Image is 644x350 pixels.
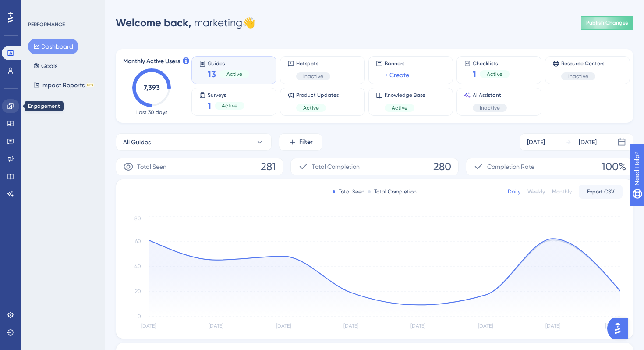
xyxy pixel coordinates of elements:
[123,137,151,147] span: All Guides
[138,313,141,319] tspan: 0
[527,188,545,195] div: Weekly
[473,92,507,99] span: AI Assistant
[279,133,322,151] button: Filter
[208,60,249,66] span: Guides
[473,68,476,80] span: 1
[487,161,534,172] span: Completion Rate
[28,39,78,54] button: Dashboard
[480,104,500,111] span: Inactive
[296,92,339,99] span: Product Updates
[303,104,319,111] span: Active
[487,71,502,78] span: Active
[116,16,255,30] div: marketing 👋
[261,160,276,174] span: 281
[208,92,244,98] span: Surveys
[208,100,211,112] span: 1
[579,185,623,199] button: Export CSV
[385,92,425,99] span: Knowledge Base
[385,60,409,67] span: Banners
[433,160,451,174] span: 280
[392,104,407,111] span: Active
[568,73,588,80] span: Inactive
[478,323,493,329] tspan: [DATE]
[135,288,141,294] tspan: 20
[28,77,99,93] button: Impact ReportsBETA
[144,83,160,92] text: 7,393
[343,323,358,329] tspan: [DATE]
[226,71,242,78] span: Active
[141,323,156,329] tspan: [DATE]
[473,60,510,66] span: Checklists
[134,263,141,269] tspan: 40
[602,160,626,174] span: 100%
[116,16,191,29] span: Welcome back,
[222,102,237,109] span: Active
[86,83,94,87] div: BETA
[296,60,330,67] span: Hotspots
[527,137,545,147] div: [DATE]
[208,68,216,80] span: 13
[333,188,364,195] div: Total Seen
[21,2,55,13] span: Need Help?
[605,323,620,329] tspan: [DATE]
[134,215,141,221] tspan: 80
[303,73,323,80] span: Inactive
[581,16,633,30] button: Publish Changes
[312,161,360,172] span: Total Completion
[276,323,291,329] tspan: [DATE]
[385,70,409,80] a: + Create
[209,323,223,329] tspan: [DATE]
[299,137,313,147] span: Filter
[508,188,520,195] div: Daily
[587,188,615,195] span: Export CSV
[579,137,597,147] div: [DATE]
[137,161,166,172] span: Total Seen
[410,323,425,329] tspan: [DATE]
[368,188,417,195] div: Total Completion
[28,21,65,28] div: PERFORMANCE
[116,133,272,151] button: All Guides
[552,188,572,195] div: Monthly
[545,323,560,329] tspan: [DATE]
[123,56,180,67] span: Monthly Active Users
[607,315,633,342] iframe: UserGuiding AI Assistant Launcher
[561,60,604,67] span: Resource Centers
[135,238,141,244] tspan: 60
[136,109,167,116] span: Last 30 days
[28,58,63,74] button: Goals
